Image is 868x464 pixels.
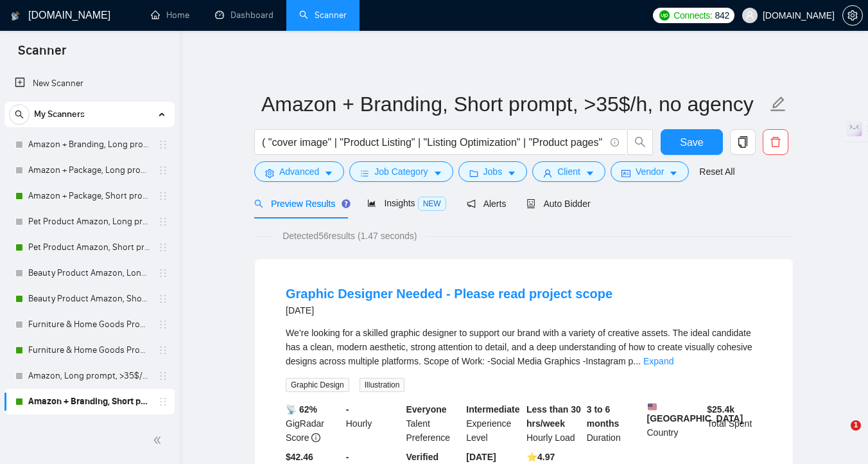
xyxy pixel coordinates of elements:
[367,199,376,208] span: area-chart
[704,402,765,445] div: Total Spent
[360,168,369,178] span: bars
[507,168,516,178] span: caret-down
[647,402,743,424] b: [GEOGRAPHIC_DATA]
[707,404,734,415] b: $ 25.4k
[286,404,317,415] b: 📡 62%
[524,402,584,445] div: Hourly Load
[273,229,426,243] span: Detected 56 results (1.47 seconds)
[466,404,519,415] b: Intermediate
[28,337,150,363] a: Furniture & Home Goods Product Amazon, Short prompt, >35$/h, no agency
[360,378,405,392] span: Illustration
[469,168,478,178] span: folder
[745,11,754,20] span: user
[763,136,788,148] span: delete
[483,165,503,179] span: Jobs
[34,102,85,127] span: My Scanners
[28,286,150,312] a: Beauty Product Amazon, Short prompt, >35$/h, no agency
[283,402,343,445] div: GigRadar Score
[153,434,166,447] span: double-left
[158,191,168,201] span: holder
[10,110,29,119] span: search
[349,161,453,182] button: barsJob Categorycaret-down
[659,10,670,21] img: upwork-logo.png
[286,303,612,318] div: [DATE]
[584,402,645,445] div: Duration
[526,404,581,429] b: Less than 30 hrs/week
[628,136,652,148] span: search
[28,132,150,157] a: Amazon + Branding, Long prompt, >35$/h, no agency
[467,199,507,209] span: Alerts
[28,157,150,183] a: Amazon + Package, Long prompt, >35$/h, no agency
[680,134,703,150] span: Save
[621,168,630,178] span: idcard
[669,168,678,178] span: caret-down
[158,371,168,381] span: holder
[8,41,76,68] span: Scanner
[279,165,319,179] span: Advanced
[261,88,767,120] input: Scanner name...
[158,397,168,407] span: holder
[466,452,496,462] b: [DATE]
[324,168,333,178] span: caret-down
[158,242,168,253] span: holder
[730,129,756,155] button: copy
[532,161,605,182] button: userClientcaret-down
[346,404,349,415] b: -
[526,199,535,208] span: robot
[636,165,664,179] span: Vendor
[843,10,862,21] span: setting
[557,165,580,179] span: Client
[158,217,168,227] span: holder
[28,260,150,286] a: Beauty Product Amazon, Long prompt, >35$/h, no agency
[158,268,168,278] span: holder
[374,165,428,179] span: Job Category
[367,198,446,208] span: Insights
[158,294,168,304] span: holder
[286,326,762,368] div: We’re looking for a skilled graphic designer to support our brand with a variety of creative asse...
[404,402,464,445] div: Talent Preference
[262,134,605,150] input: Search Freelance Jobs...
[842,5,863,26] button: setting
[28,183,150,209] a: Amazon + Package, Short prompt, >35$/h, no agency
[763,129,788,155] button: delete
[643,356,673,366] a: Expand
[254,199,263,208] span: search
[4,71,175,96] li: New Scanner
[28,209,150,235] a: Pet Product Amazon, Long prompt, >35$/h, no agency
[343,402,404,445] div: Hourly
[715,8,729,22] span: 842
[406,452,439,462] b: Verified
[311,433,320,442] span: info-circle
[464,402,524,445] div: Experience Level
[526,199,590,209] span: Auto Bidder
[418,197,446,211] span: NEW
[842,10,863,21] a: setting
[661,129,723,155] button: Save
[586,168,595,178] span: caret-down
[158,319,168,330] span: holder
[633,356,641,366] span: ...
[158,139,168,150] span: holder
[611,161,689,182] button: idcardVendorcaret-down
[611,138,619,147] span: info-circle
[28,415,150,440] a: Amazon, Short prompt, >35$/h, no agency
[9,104,30,125] button: search
[158,165,168,175] span: holder
[28,235,150,260] a: Pet Product Amazon, Short prompt, >35$/h, no agency
[286,378,349,392] span: Graphic Design
[151,10,189,21] a: homeHome
[587,404,620,429] b: 3 to 6 months
[731,136,755,148] span: copy
[699,165,734,179] a: Reset All
[286,287,612,301] a: Graphic Designer Needed - Please read project scope
[406,404,447,415] b: Everyone
[770,96,786,112] span: edit
[11,6,20,26] img: logo
[299,10,347,21] a: searchScanner
[467,199,476,208] span: notification
[215,10,273,21] a: dashboardDashboard
[627,129,653,155] button: search
[340,198,352,210] div: Tooltip anchor
[15,71,164,96] a: New Scanner
[543,168,552,178] span: user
